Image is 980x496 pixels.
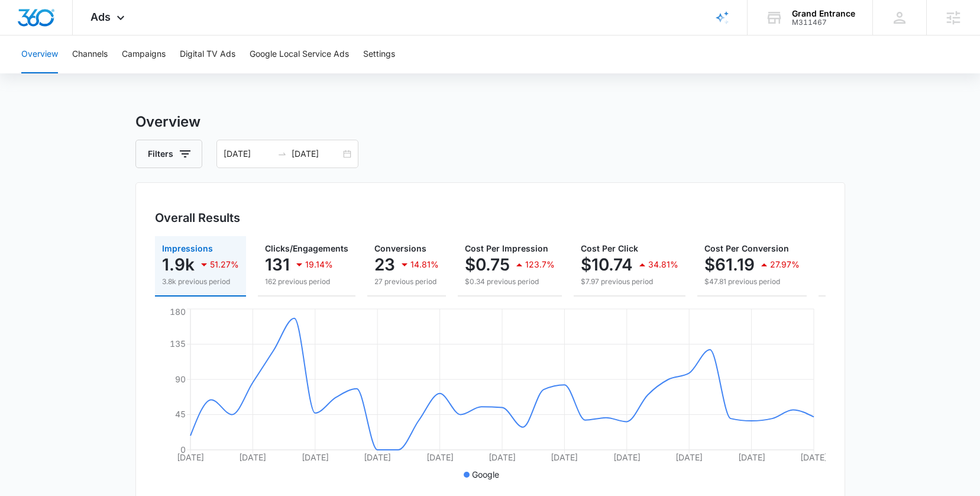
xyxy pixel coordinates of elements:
p: 14.81% [410,260,439,269]
p: 27.97% [770,260,800,269]
tspan: 135 [170,339,186,349]
tspan: [DATE] [675,452,703,462]
span: Cost Per Impression [465,243,548,253]
p: 123.7% [525,260,555,269]
tspan: [DATE] [364,452,391,462]
p: 51.27% [210,260,239,269]
button: Channels [72,36,108,73]
span: Cost Per Conversion [704,243,789,253]
p: $61.19 [704,255,755,274]
tspan: [DATE] [613,452,640,462]
button: Google Local Service Ads [250,36,349,73]
p: 27 previous period [374,276,439,287]
p: $0.34 previous period [465,276,555,287]
button: Filters [135,140,202,168]
input: Start date [224,147,273,160]
tspan: [DATE] [177,452,204,462]
button: Settings [363,36,395,73]
span: swap-right [277,149,287,159]
span: Impressions [162,243,213,253]
p: $0.75 [465,255,510,274]
tspan: 180 [170,307,186,317]
h3: Overview [135,111,845,133]
div: account id [792,18,855,27]
button: Overview [21,36,58,73]
tspan: [DATE] [738,452,765,462]
p: Google [472,468,499,481]
p: 3.8k previous period [162,276,239,287]
p: 131 [265,255,290,274]
tspan: 0 [180,445,186,455]
span: Cost Per Click [581,243,638,253]
tspan: [DATE] [301,452,328,462]
tspan: 90 [175,374,186,384]
h3: Overall Results [155,209,240,227]
tspan: [DATE] [489,452,516,462]
span: Clicks/Engagements [265,243,348,253]
span: Ads [90,11,111,23]
div: account name [792,9,855,18]
tspan: [DATE] [239,452,266,462]
tspan: 45 [175,409,186,419]
button: Campaigns [122,36,166,73]
p: 162 previous period [265,276,348,287]
tspan: [DATE] [800,452,827,462]
span: Conversions [374,243,426,253]
p: $10.74 [581,255,633,274]
button: Digital TV Ads [180,36,235,73]
p: 1.9k [162,255,195,274]
input: End date [292,147,341,160]
tspan: [DATE] [426,452,453,462]
p: 23 [374,255,395,274]
span: to [277,149,287,159]
tspan: [DATE] [551,452,578,462]
p: 34.81% [648,260,678,269]
p: 19.14% [305,260,333,269]
p: $47.81 previous period [704,276,800,287]
p: $7.97 previous period [581,276,678,287]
